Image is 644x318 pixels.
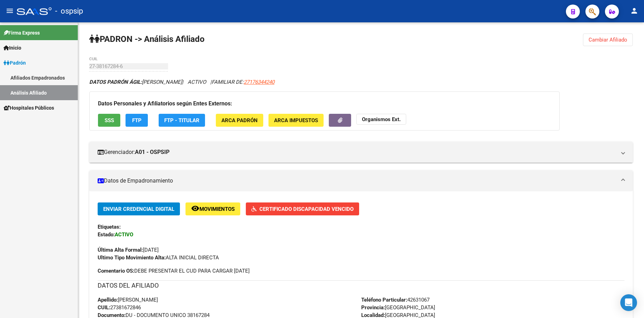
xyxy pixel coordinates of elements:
span: Enviar Credencial Digital [103,206,174,212]
button: SSS [98,114,120,127]
strong: Última Alta Formal: [98,247,143,253]
mat-expansion-panel-header: Gerenciador:A01 - OSPSIP [89,142,633,163]
span: [PERSON_NAME] [98,297,158,303]
strong: ACTIVO [115,231,133,238]
strong: Ultimo Tipo Movimiento Alta: [98,254,166,261]
button: Organismos Ext. [356,114,406,125]
span: Hospitales Públicos [3,104,54,112]
strong: Apellido: [98,297,118,303]
span: FAMILIAR DE: [212,79,274,85]
button: Certificado Discapacidad Vencido [246,202,359,215]
strong: Provincia: [361,304,385,311]
span: [GEOGRAPHIC_DATA] [361,304,435,311]
span: 27176344240 [244,79,274,85]
strong: DATOS PADRÓN ÁGIL: [89,79,142,85]
button: FTP [126,114,148,127]
mat-icon: menu [6,7,14,15]
mat-icon: person [630,7,638,15]
strong: Organismos Ext. [362,116,401,123]
span: Padrón [3,59,26,67]
button: ARCA Impuestos [268,114,324,127]
span: Movimientos [199,206,235,212]
button: Movimientos [185,202,240,215]
button: ARCA Padrón [216,114,263,127]
h3: Datos Personales y Afiliatorios según Entes Externos: [98,99,551,109]
span: ARCA Padrón [221,117,258,124]
button: Enviar Credencial Digital [98,202,180,215]
strong: Comentario OS: [98,268,134,274]
strong: A01 - OSPSIP [135,148,169,156]
span: 27381672846 [98,304,141,311]
mat-icon: remove_red_eye [191,204,199,213]
span: ALTA INICIAL DIRECTA [98,254,219,261]
strong: Etiquetas: [98,224,121,230]
span: FTP - Titular [164,117,199,124]
span: [DATE] [98,247,159,253]
span: Inicio [3,44,21,52]
h3: DATOS DEL AFILIADO [98,281,624,290]
div: Open Intercom Messenger [620,294,637,311]
span: 42631067 [361,297,430,303]
span: Firma Express [3,29,40,37]
strong: CUIL: [98,304,110,311]
button: Cambiar Afiliado [583,34,633,46]
mat-panel-title: Datos de Empadronamiento [98,177,616,185]
span: SSS [105,117,114,124]
span: Certificado Discapacidad Vencido [259,206,354,212]
span: ARCA Impuestos [274,117,318,124]
mat-expansion-panel-header: Datos de Empadronamiento [89,170,633,191]
i: | ACTIVO | [89,79,274,85]
mat-panel-title: Gerenciador: [98,148,616,156]
span: - ospsip [55,3,83,19]
span: FTP [132,117,142,124]
span: Cambiar Afiliado [589,37,627,43]
button: FTP - Titular [159,114,205,127]
strong: PADRON -> Análisis Afiliado [89,34,205,44]
strong: Estado: [98,231,115,238]
strong: Teléfono Particular: [361,297,407,303]
span: DEBE PRESENTAR EL CUD PARA CARGAR [DATE] [98,267,250,275]
span: [PERSON_NAME] [89,79,182,85]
